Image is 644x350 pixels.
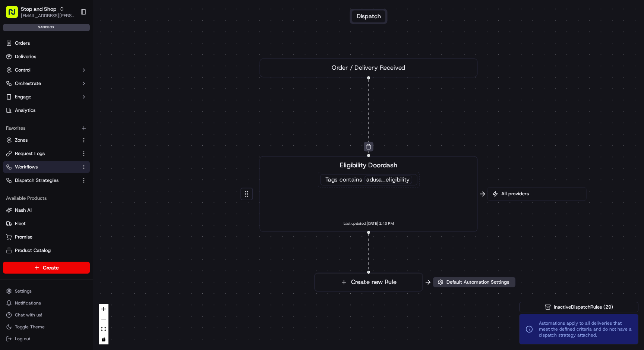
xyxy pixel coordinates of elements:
[15,67,31,73] span: Control
[519,302,638,312] button: InactiveDispatchRules (29)
[3,3,77,21] button: Stop and Shop[EMAIL_ADDRESS][PERSON_NAME][DOMAIN_NAME]
[7,7,22,22] img: Nash
[7,108,19,120] img: Matthew Saporito
[62,116,64,122] span: •
[500,190,582,197] span: All providers
[4,164,60,177] a: 📗Knowledge Base
[3,192,90,204] div: Available Products
[3,174,90,186] button: Dispatch Strategies
[3,286,90,296] button: Settings
[6,150,78,157] a: Request Logs
[315,273,423,291] button: Create new Rule
[3,134,90,146] button: Zones
[15,312,42,318] span: Chat with us!
[15,150,45,157] span: Request Logs
[15,137,28,144] span: Zones
[445,279,511,286] span: Default Automation Settings
[3,104,90,116] a: Analytics
[6,177,78,184] a: Dispatch Strategies
[21,5,56,13] button: Stop and Shop
[7,129,19,141] img: Matthew Saporito
[3,78,90,89] button: Orchestrate
[21,13,74,19] button: [EMAIL_ADDRESS][PERSON_NAME][DOMAIN_NAME]
[34,79,102,85] div: We're available if you need us!
[433,277,515,287] button: Default Automation Settings
[344,220,394,227] span: Last updated: [DATE] 1:43 PM
[15,324,45,330] span: Toggle Theme
[127,73,136,82] button: Start new chat
[15,136,21,142] img: 1736555255976-a54dd68f-1ca7-489b-9aae-adbdc363a1c4
[34,71,122,79] div: Start new chat
[15,116,21,122] img: 1736555255976-a54dd68f-1ca7-489b-9aae-adbdc363a1c4
[3,334,90,344] button: Log out
[15,288,32,294] span: Settings
[7,30,136,42] p: Welcome 👋
[6,247,87,254] a: Product Catalog
[7,97,50,103] div: Past conversations
[3,245,90,256] button: Product Catalog
[3,51,90,63] a: Deliveries
[15,300,41,306] span: Notifications
[15,234,32,240] span: Promise
[539,320,632,338] span: Automations apply to all deliveries that meet the defined criteria and do not have a dispatch str...
[3,298,90,308] button: Notifications
[340,176,362,183] span: contains
[15,177,59,184] span: Dispatch Strategies
[16,71,29,85] img: 3855928211143_97847f850aaaf9af0eff_72.jpg
[7,167,13,173] div: 📗
[6,234,87,240] a: Promise
[53,185,90,190] a: Powered byPylon
[3,310,90,320] button: Chat with us!
[15,94,31,100] span: Engage
[70,167,120,174] span: API Documentation
[66,116,81,122] span: [DATE]
[259,58,477,77] div: Order / Delivery Received
[99,324,108,334] button: fit view
[6,164,78,170] a: Workflows
[3,64,90,76] button: Control
[3,262,90,274] button: Create
[3,37,90,49] a: Orders
[7,71,21,85] img: 1736555255976-a54dd68f-1ca7-489b-9aae-adbdc363a1c4
[15,167,57,174] span: Knowledge Base
[3,204,90,216] button: Nash AI
[3,91,90,103] button: Engage
[15,164,38,170] span: Workflows
[15,336,30,342] span: Log out
[99,314,108,324] button: zoom out
[6,220,87,227] a: Fleet
[6,207,87,214] a: Nash AI
[3,24,90,31] div: sandbox
[74,185,90,190] span: Pylon
[15,247,51,254] span: Product Catalog
[15,53,36,60] span: Deliveries
[15,40,30,47] span: Orders
[23,136,60,142] span: [PERSON_NAME]
[325,176,338,183] span: Tags
[15,107,35,114] span: Analytics
[99,334,108,344] button: toggle interactivity
[3,122,90,134] div: Favorites
[15,80,41,87] span: Orchestrate
[15,220,26,227] span: Fleet
[15,207,32,214] span: Nash AI
[6,137,78,144] a: Zones
[99,304,108,314] button: zoom in
[352,10,385,22] button: Dispatch
[3,161,90,173] button: Workflows
[19,48,134,56] input: Got a question? Start typing here...
[43,264,59,271] span: Create
[364,176,412,184] div: adusa_eligibility
[116,95,136,104] button: See all
[60,164,123,177] a: 💻API Documentation
[554,304,613,310] span: Inactive Dispatch Rules ( 29 )
[3,218,90,230] button: Fleet
[23,116,60,122] span: [PERSON_NAME]
[3,322,90,332] button: Toggle Theme
[340,160,397,170] span: Eligibility Doordash
[3,148,90,160] button: Request Logs
[3,231,90,243] button: Promise
[62,136,64,142] span: •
